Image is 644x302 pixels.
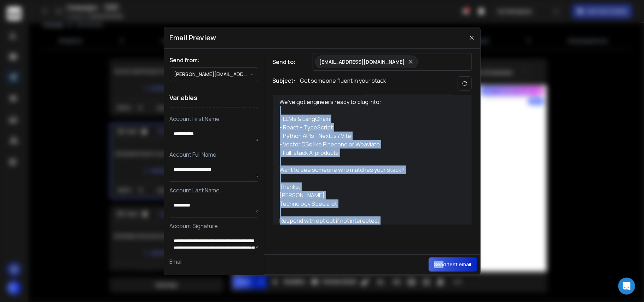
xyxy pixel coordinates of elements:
[280,165,457,174] div: Want to see someone who matches your stack?
[618,278,635,295] div: Open Intercom Messenger
[280,216,457,225] div: Respond with opt out if not interested.
[170,150,258,159] p: Account Full Name
[174,71,250,78] p: [PERSON_NAME][EMAIL_ADDRESS][PERSON_NAME][DOMAIN_NAME]
[280,123,457,132] div: - React + TypeScript
[170,56,258,64] h1: Send from:
[280,140,457,149] div: - Vector DBs like Pinecone or Weaviate
[280,132,457,140] div: - Python APIs - Next.js / Vite
[280,191,457,199] div: [PERSON_NAME]
[280,98,457,106] div: We’ve got engineers ready to plug into:
[170,33,216,43] h1: Email Preview
[280,115,457,123] div: - LLMs & LangChain
[280,149,457,157] div: - Full-stack AI products
[280,182,457,191] div: Thanks,
[170,115,258,123] p: Account First Name
[273,76,296,91] h1: Subject:
[429,257,477,272] button: Send test email
[280,199,457,208] div: Technology Specialist
[273,58,301,66] h1: Send to:
[170,186,258,194] p: Account Last Name
[170,222,258,230] p: Account Signature
[170,257,258,266] p: Email
[320,58,405,65] p: [EMAIL_ADDRESS][DOMAIN_NAME]
[170,88,258,108] h1: Variables
[300,76,387,91] p: Got someone fluent in your stack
